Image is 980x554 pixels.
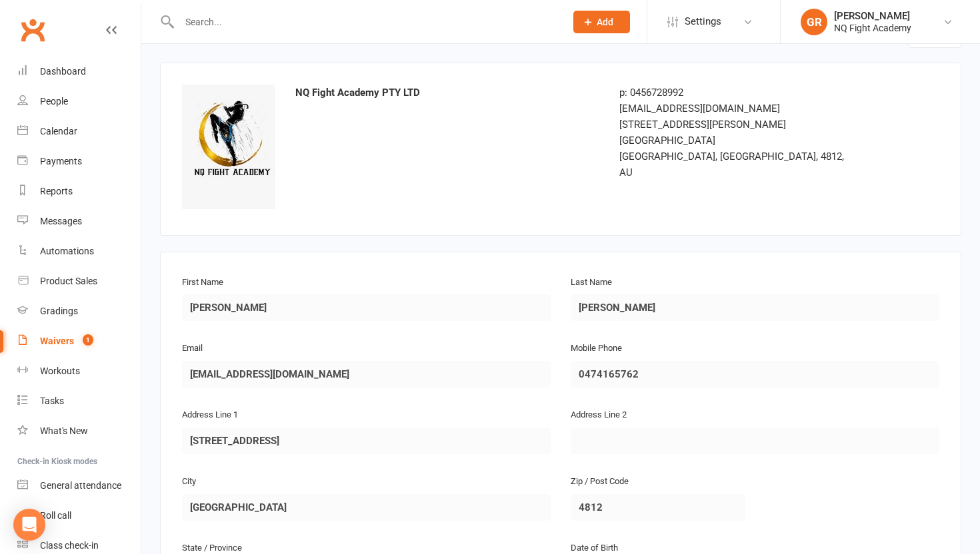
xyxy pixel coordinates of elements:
[801,9,827,35] div: GR
[40,246,94,256] div: Automations
[40,510,71,521] div: Roll call
[40,126,77,137] div: Calendar
[619,117,859,133] div: [STREET_ADDRESS][PERSON_NAME]
[40,96,68,107] div: People
[619,133,859,148] div: [GEOGRAPHIC_DATA]
[182,475,196,489] label: City
[597,17,613,27] span: Add
[40,336,74,346] div: Waivers
[40,425,88,436] div: What's New
[83,334,93,346] span: 1
[40,306,78,316] div: Gradings
[17,117,141,146] a: Calendar
[619,85,859,101] div: p: 0456728992
[17,296,141,326] a: Gradings
[182,85,275,209] img: 3bc6bc73-2834-4b3f-bfc6-ca18879ac6cb.jpeg
[834,10,911,22] div: [PERSON_NAME]
[17,386,141,416] a: Tasks
[17,206,141,236] a: Messages
[17,266,141,296] a: Product Sales
[182,276,223,290] label: First Name
[17,471,141,501] a: General attendance kiosk mode
[573,11,630,33] button: Add
[182,342,203,356] label: Email
[17,57,141,87] a: Dashboard
[619,101,859,117] div: [EMAIL_ADDRESS][DOMAIN_NAME]
[17,236,141,266] a: Automations
[40,216,82,226] div: Messages
[40,540,99,551] div: Class check-in
[40,276,97,286] div: Product Sales
[571,408,627,422] label: Address Line 2
[175,13,556,31] input: Search...
[17,176,141,206] a: Reports
[17,87,141,117] a: People
[17,416,141,446] a: What's New
[834,22,911,34] div: NQ Fight Academy
[13,509,45,541] div: Open Intercom Messenger
[571,342,622,356] label: Mobile Phone
[295,87,420,99] strong: NQ Fight Academy PTY LTD
[17,326,141,356] a: Waivers 1
[40,366,80,376] div: Workouts
[17,356,141,386] a: Workouts
[182,408,238,422] label: Address Line 1
[40,396,64,406] div: Tasks
[619,148,859,180] div: [GEOGRAPHIC_DATA], [GEOGRAPHIC_DATA], 4812, AU
[17,501,141,531] a: Roll call
[571,276,612,290] label: Last Name
[40,186,73,196] div: Reports
[40,480,121,491] div: General attendance
[685,7,721,37] span: Settings
[571,475,629,489] label: Zip / Post Code
[16,13,49,47] a: Clubworx
[40,66,86,77] div: Dashboard
[17,146,141,176] a: Payments
[40,156,82,166] div: Payments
